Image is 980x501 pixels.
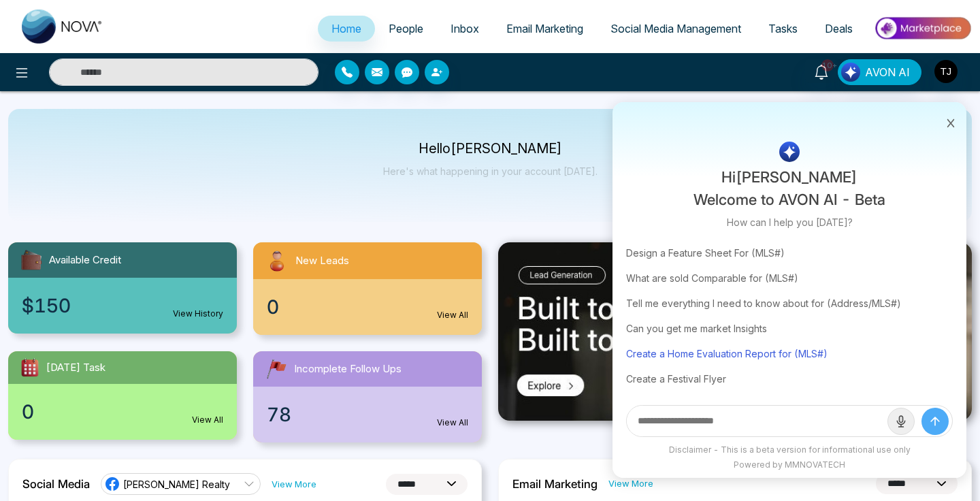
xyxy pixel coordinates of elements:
[727,215,853,229] p: How can I help you [DATE]?
[272,478,316,491] a: View More
[811,16,866,42] a: Deals
[437,309,468,321] a: View All
[610,22,741,35] span: Social Media Management
[626,291,953,316] div: Tell me everything I need to know about for (Address/MLS#)
[626,341,953,366] div: Create a Home Evaluation Report for (MLS#)
[768,22,798,35] span: Tasks
[173,308,223,320] a: View History
[437,417,468,429] a: View All
[506,22,583,35] span: Email Marketing
[19,248,44,272] img: availableCredit.svg
[22,10,103,44] img: Nova CRM Logo
[841,63,860,82] img: Lead Flow
[264,357,289,381] img: followUps.svg
[264,248,290,274] img: newLeads.svg
[779,142,800,162] img: AI Logo
[825,22,853,35] span: Deals
[389,22,423,35] span: People
[331,22,361,35] span: Home
[865,64,910,80] span: AVON AI
[693,166,885,211] p: Hi [PERSON_NAME] Welcome to AVON AI - Beta
[383,165,598,177] p: Here's what happening in your account [DATE].
[626,316,953,341] div: Can you get me market Insights
[22,477,90,491] h2: Social Media
[873,13,972,44] img: Market-place.gif
[267,400,291,429] span: 78
[934,455,966,487] iframe: Intercom live chat
[512,477,598,491] h2: Email Marketing
[22,398,34,426] span: 0
[608,477,653,490] a: View More
[934,60,958,83] img: User Avatar
[245,351,490,442] a: Incomplete Follow Ups78View All
[123,478,230,491] span: [PERSON_NAME] Realty
[267,293,279,321] span: 0
[821,59,834,71] span: 10+
[49,253,121,268] span: Available Credit
[437,16,493,42] a: Inbox
[838,59,921,85] button: AVON AI
[192,414,223,426] a: View All
[626,265,953,291] div: What are sold Comparable for (MLS#)
[294,361,402,377] span: Incomplete Follow Ups
[383,143,598,155] p: Hello [PERSON_NAME]
[619,444,960,456] div: Disclaimer - This is a beta version for informational use only
[295,253,349,269] span: New Leads
[755,16,811,42] a: Tasks
[22,291,71,320] span: $150
[597,16,755,42] a: Social Media Management
[245,242,490,335] a: New Leads0View All
[375,16,437,42] a: People
[619,459,960,471] div: Powered by MMNOVATECH
[498,242,972,421] img: .
[19,357,41,378] img: todayTask.svg
[805,59,838,83] a: 10+
[46,360,105,376] span: [DATE] Task
[318,16,375,42] a: Home
[626,366,953,391] div: Create a Festival Flyer
[626,240,953,265] div: Design a Feature Sheet For (MLS#)
[493,16,597,42] a: Email Marketing
[451,22,479,35] span: Inbox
